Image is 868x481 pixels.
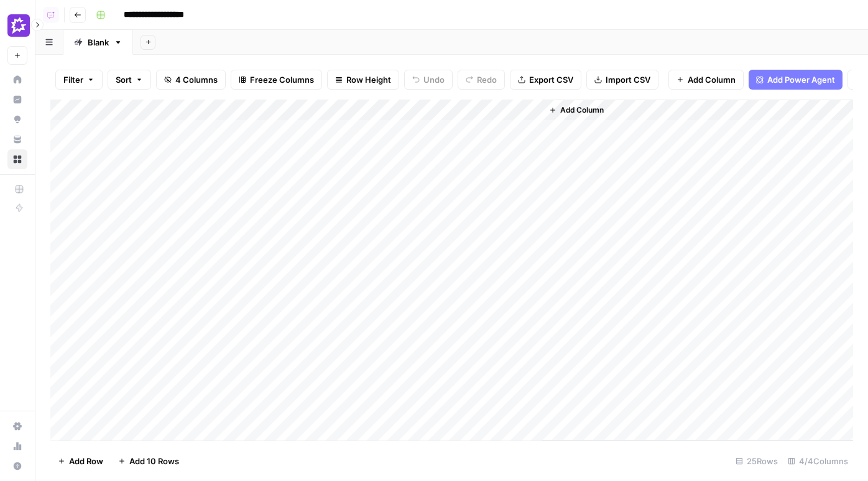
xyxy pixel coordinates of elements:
[560,105,604,116] span: Add Column
[69,455,103,467] span: Add Row
[175,73,218,86] span: 4 Columns
[510,70,581,90] button: Export CSV
[544,102,609,118] button: Add Column
[250,73,314,86] span: Freeze Columns
[423,73,445,86] span: Undo
[7,436,27,456] a: Usage
[7,14,30,37] img: AirOps AEO - Single Brand (Gong) Logo
[458,70,505,90] button: Redo
[477,73,497,86] span: Redo
[116,73,132,86] span: Sort
[606,73,650,86] span: Import CSV
[129,455,179,467] span: Add 10 Rows
[7,90,27,110] a: Insights
[50,451,111,471] button: Add Row
[346,73,391,86] span: Row Height
[111,451,187,471] button: Add 10 Rows
[7,10,27,41] button: Workspace: AirOps AEO - Single Brand (Gong)
[668,70,744,90] button: Add Column
[749,70,843,90] button: Add Power Agent
[586,70,658,90] button: Import CSV
[327,70,399,90] button: Row Height
[7,110,27,129] a: Opportunities
[63,73,83,86] span: Filter
[404,70,453,90] button: Undo
[529,73,573,86] span: Export CSV
[783,451,853,471] div: 4/4 Columns
[7,70,27,90] a: Home
[7,129,27,149] a: Your Data
[55,70,103,90] button: Filter
[7,456,27,476] button: Help + Support
[156,70,226,90] button: 4 Columns
[63,30,133,55] a: Blank
[88,36,109,49] div: Blank
[688,73,736,86] span: Add Column
[731,451,783,471] div: 25 Rows
[7,416,27,436] a: Settings
[108,70,151,90] button: Sort
[767,73,835,86] span: Add Power Agent
[231,70,322,90] button: Freeze Columns
[7,149,27,169] a: Browse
